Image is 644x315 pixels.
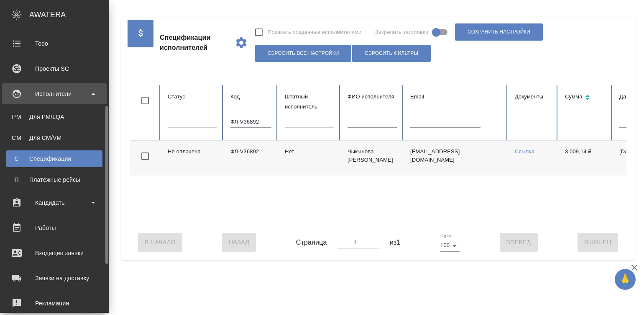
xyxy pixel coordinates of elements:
[352,45,431,62] button: Сбросить фильтры
[160,33,228,53] span: Спецификации исполнителей
[365,50,418,57] span: Сбросить фильтры
[440,240,460,251] div: 100
[6,196,102,209] div: Кандидаты
[6,88,102,100] div: Исполнители
[161,141,224,176] td: Не оплачена
[618,271,632,288] span: 🙏
[6,272,102,284] div: Заявки на доставку
[404,141,508,176] td: [EMAIL_ADDRESS][DOMAIN_NAME]
[515,92,552,102] div: Документы
[2,217,107,238] a: Работы
[6,222,102,234] div: Работы
[2,268,107,289] a: Заявки на доставку
[390,238,401,248] span: из 1
[278,141,341,176] td: Нет
[2,243,107,263] a: Входящие заявки
[6,129,102,146] a: CMДля CM/VM
[515,148,534,155] a: Ссылка
[2,58,107,79] a: Проекты SC
[10,134,98,142] div: Для CM/VM
[29,6,109,23] div: AWATERA
[6,62,102,75] div: Проекты SC
[558,141,613,176] td: 3 009,14 ₽
[230,92,271,102] div: Код
[341,141,404,176] td: Чыкынова [PERSON_NAME]
[468,28,530,36] span: Сохранить настройки
[2,33,107,54] a: Todo
[10,113,98,121] div: Для PM/LQA
[440,234,452,238] label: Строк
[296,238,327,248] span: Страница
[285,92,334,112] div: Штатный исполнитель
[565,92,606,104] div: Сортировка
[2,293,107,314] a: Рекламации
[615,269,636,290] button: 🙏
[348,92,397,102] div: ФИО исполнителя
[6,171,102,188] a: ППлатёжные рейсы
[410,92,501,102] div: Email
[455,23,543,41] button: Сохранить настройки
[136,147,154,165] span: Toggle Row Selected
[375,28,429,36] span: Закрепить заголовки
[10,176,98,184] div: Платёжные рейсы
[268,28,362,36] span: Показать созданные исполнителями
[6,37,102,50] div: Todo
[224,141,278,176] td: ФЛ-V36892
[6,150,102,167] a: ССпецификации
[255,45,351,62] button: Сбросить все настройки
[268,50,339,57] span: Сбросить все настройки
[6,108,102,125] a: PMДля PM/LQA
[6,297,102,310] div: Рекламации
[6,247,102,259] div: Входящие заявки
[168,92,217,102] div: Статус
[10,155,98,163] div: Спецификации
